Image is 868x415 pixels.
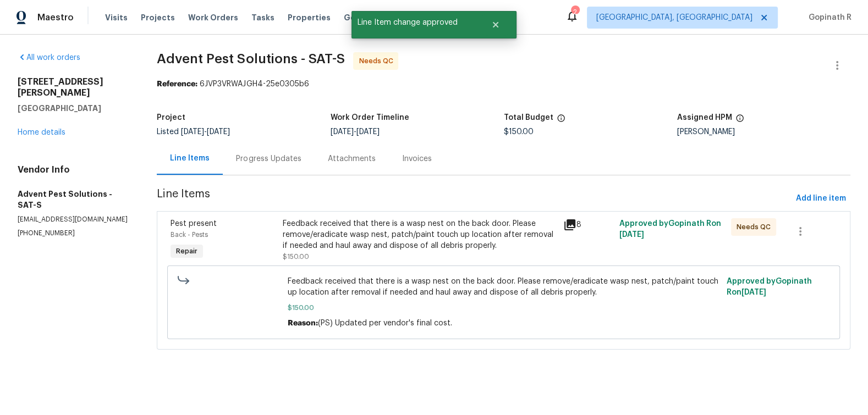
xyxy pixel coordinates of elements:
div: Progress Updates [236,153,301,164]
div: 2 [571,7,579,18]
span: Line Item change approved [351,11,477,34]
span: - [181,128,230,136]
h5: Project [157,114,185,121]
div: [PERSON_NAME] [677,128,850,136]
div: Feedback received that there is a wasp nest on the back door. Please remove/eradicate wasp nest, ... [283,218,556,251]
span: Properties [288,12,331,23]
span: [DATE] [181,128,204,136]
span: Add line item [796,192,846,206]
span: [DATE] [619,231,644,239]
span: [DATE] [331,128,354,136]
span: Visits [105,12,128,23]
span: Approved by Gopinath R on [619,220,721,239]
span: (PS) Updated per vendor's final cost. [318,319,452,327]
b: Reference: [157,80,197,88]
span: Back - Pests [171,231,208,238]
div: 6JVP3VRWAJGH4-25e0305b6 [157,79,850,90]
a: Home details [18,129,65,136]
h5: [GEOGRAPHIC_DATA] [18,103,130,114]
span: Needs QC [359,56,397,67]
span: - [331,128,380,136]
h2: [STREET_ADDRESS][PERSON_NAME] [18,76,130,98]
span: [DATE] [207,128,230,136]
span: Gopinath R [804,12,851,23]
span: Feedback received that there is a wasp nest on the back door. Please remove/eradicate wasp nest, ... [288,276,720,298]
span: Advent Pest Solutions - SAT-S [157,52,344,65]
span: The total cost of line items that have been proposed by Opendoor. This sum includes line items th... [557,114,565,128]
span: $150.00 [283,253,309,260]
a: All work orders [18,54,80,62]
span: Approved by Gopinath R on [727,278,812,296]
div: Attachments [327,153,375,164]
span: Needs QC [737,222,775,233]
span: Projects [141,12,175,23]
button: Add line item [792,189,850,209]
span: Repair [172,246,202,257]
span: Tasks [251,14,274,21]
div: Line Items [170,153,210,164]
span: Work Orders [188,12,238,23]
p: [PHONE_NUMBER] [18,229,130,238]
h5: Work Order Timeline [331,114,409,121]
div: Invoices [402,153,431,164]
span: $150.00 [504,128,534,136]
h5: Assigned HPM [677,114,732,121]
span: Line Items [157,189,792,209]
span: $150.00 [288,302,720,313]
div: 8 [563,218,613,231]
h5: Total Budget [504,114,553,121]
p: [EMAIL_ADDRESS][DOMAIN_NAME] [18,215,130,224]
span: Pest present [171,220,217,228]
span: Maestro [37,12,74,23]
span: [DATE] [741,289,766,296]
h4: Vendor Info [18,164,130,175]
span: The hpm assigned to this work order. [735,114,744,128]
span: Reason: [288,319,318,327]
button: Close [477,14,514,36]
span: Geo Assignments [344,12,415,23]
h5: Advent Pest Solutions - SAT-S [18,189,130,211]
span: [DATE] [356,128,380,136]
span: Listed [157,128,230,136]
span: [GEOGRAPHIC_DATA], [GEOGRAPHIC_DATA] [596,12,752,23]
